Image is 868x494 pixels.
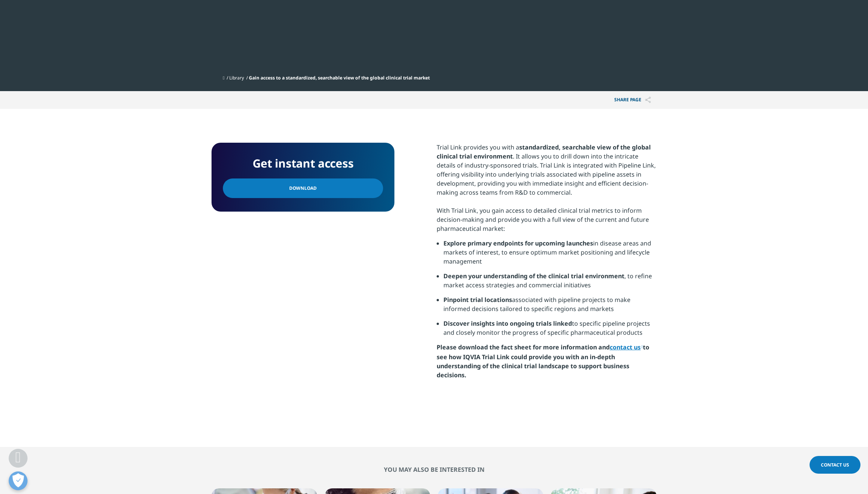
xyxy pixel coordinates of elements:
a: Download [223,178,383,198]
strong: standardized, searchable view of the global clinical trial environment [437,143,651,160]
a: Library [229,75,244,81]
p: Trial Link provides you with a . It allows you to drill down into the intricate details of indust... [437,143,656,239]
span: Gain access to a standardized, searchable view of the global clinical trial market [249,75,430,81]
li: in disease areas and markets of interest, to ensure optimum market positioning and lifecycle mana... [443,239,656,271]
button: Open Preferences [9,471,28,490]
a: contact us [610,343,643,351]
li: associated with pipeline projects to make informed decisions tailored to specific regions and mar... [443,295,656,319]
span: Download [289,184,317,192]
strong: Discover insights into ongoing trials linked [443,319,572,328]
h4: Get instant access [223,154,383,173]
img: Share PAGE [645,97,651,103]
button: Share PAGEShare PAGE [609,91,656,109]
a: Contact Us [810,456,860,474]
p: Share PAGE [609,91,656,109]
span: Contact Us [821,462,849,468]
li: , to refine market access strategies and commercial initiatives [443,271,656,295]
strong: Deepen your understanding of the clinical trial environment [443,272,624,280]
strong: Please download the fact sheet for more information and to see how IQVIA Trial Link could provide... [437,343,649,379]
strong: Pinpoint trial locations [443,296,512,304]
strong: Explore primary endpoints for upcoming launches [443,239,593,247]
li: to specific pipeline projects and closely monitor the progress of specific pharmaceutical products [443,319,656,343]
h2: You may also be interested in [212,466,656,473]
